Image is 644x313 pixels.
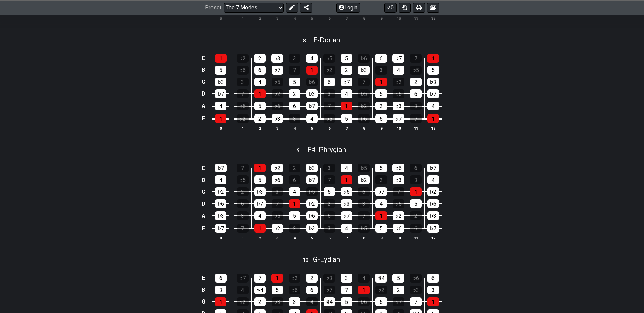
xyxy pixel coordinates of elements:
div: 4 [254,211,266,220]
th: 11 [407,234,424,242]
div: ♭3 [341,199,352,208]
div: ♭2 [237,114,249,123]
div: 5 [375,89,387,98]
div: ♭3 [272,297,283,306]
th: 2 [251,234,269,242]
div: 7 [410,114,422,123]
div: 6 [324,211,335,220]
div: ♭6 [272,102,283,110]
td: B [199,64,207,76]
div: 1 [271,274,283,283]
button: Edit Preset [286,3,298,12]
span: 8 . [303,37,313,45]
th: 7 [338,234,355,242]
div: 1 [427,297,439,306]
td: E [199,162,207,174]
div: ♭6 [392,164,404,172]
td: D [199,198,207,210]
div: 4 [393,66,404,75]
div: ♭6 [289,286,300,294]
div: 5 [289,211,300,220]
div: 4 [341,89,352,98]
th: 9 [372,15,390,22]
th: 12 [424,15,442,22]
div: ♭7 [324,286,335,294]
div: ♭2 [271,164,283,172]
div: 7 [272,199,283,208]
td: B [199,284,207,296]
th: 11 [407,15,424,22]
div: 3 [289,297,300,306]
div: ♭2 [237,54,249,63]
div: 6 [427,274,439,283]
div: ♭6 [358,114,370,123]
th: 11 [407,125,424,132]
div: ♭6 [358,54,370,63]
div: 4 [427,102,439,110]
div: 5 [375,164,387,172]
button: Toggle Dexterity for all fretkits [399,3,411,12]
div: ♭3 [323,274,335,283]
div: 6 [324,78,335,86]
div: 6 [410,164,422,172]
th: 8 [355,15,372,22]
div: ♭2 [393,78,404,86]
div: 1 [375,78,387,86]
div: 1 [254,89,266,98]
th: 5 [303,125,320,132]
div: 4 [341,224,352,233]
th: 5 [303,234,320,242]
div: 6 [375,54,387,63]
div: 5 [427,66,439,75]
div: ♯4 [254,286,266,294]
div: ♭7 [427,224,439,233]
div: 6 [410,89,422,98]
th: 12 [424,125,442,132]
div: 7 [410,54,422,63]
div: 2 [393,286,404,294]
div: 3 [323,164,335,172]
div: 3 [358,199,370,208]
th: 12 [424,234,442,242]
div: ♭6 [341,187,352,196]
div: 2 [254,114,266,123]
div: ♭3 [215,78,226,86]
th: 8 [355,125,372,132]
div: 5 [341,114,352,123]
td: G [199,296,207,308]
th: 0 [212,125,229,132]
div: 6 [215,274,227,283]
div: ♭3 [306,89,318,98]
th: 6 [320,234,338,242]
div: 3 [324,224,335,233]
div: 5 [375,224,387,233]
div: 7 [358,78,370,86]
th: 4 [286,15,303,22]
div: 5 [410,199,422,208]
div: ♭7 [254,199,266,208]
div: ♭3 [410,286,422,294]
div: ♭5 [393,199,404,208]
div: 7 [341,286,352,294]
th: 3 [269,125,286,132]
th: 5 [303,15,320,22]
th: 6 [320,125,338,132]
div: 3 [427,286,439,294]
div: 7 [237,224,249,233]
div: ♭6 [427,199,439,208]
div: 1 [254,164,266,172]
div: ♭3 [306,224,318,233]
span: 9 . [297,147,307,154]
span: 10 . [303,257,313,264]
td: E [199,112,207,125]
div: ♭7 [341,211,352,220]
div: 2 [289,89,300,98]
div: 7 [237,164,249,172]
div: 3 [272,187,283,196]
div: 7 [237,89,249,98]
div: ♭6 [237,66,249,75]
div: 3 [237,78,249,86]
td: B [199,174,207,186]
div: ♭7 [215,224,226,233]
th: 3 [269,15,286,22]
